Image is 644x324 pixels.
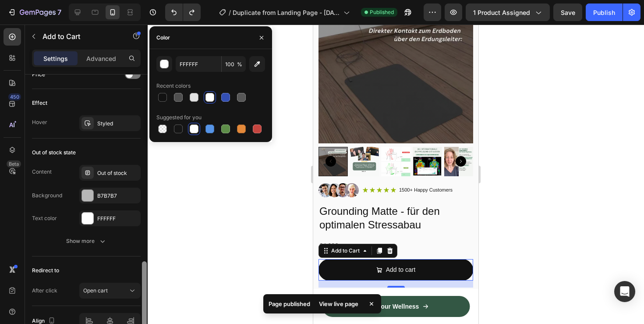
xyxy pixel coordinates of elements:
[466,4,550,21] button: 1 product assigned
[32,118,47,126] div: Hover
[593,8,615,17] div: Publish
[7,160,21,167] div: Beta
[614,281,635,302] div: Open Intercom Messenger
[32,214,57,222] div: Text color
[553,4,582,21] button: Save
[97,215,138,223] div: FFFFFF
[79,283,141,299] button: Open cart
[156,34,170,42] div: Color
[233,8,340,17] span: Duplicate from Landing Page - [DATE] 14:32:35
[32,287,57,295] div: After click
[561,9,575,16] span: Save
[473,8,530,17] span: 1 product assigned
[97,169,138,177] div: Out of stock
[313,25,478,324] iframe: Design area
[32,192,62,199] div: Background
[66,237,107,246] div: Show more
[370,8,394,16] span: Published
[156,82,191,90] div: Recent colors
[83,287,108,294] span: Open cart
[229,8,231,17] span: /
[32,267,59,274] div: Redirect to
[165,4,201,21] div: Undo/Redo
[4,4,65,21] button: 7
[32,99,47,107] div: Effect
[32,233,141,249] button: Show more
[97,120,138,128] div: Styled
[8,93,21,100] div: 450
[86,54,116,63] p: Advanced
[269,299,310,308] p: Page published
[32,149,76,157] div: Out of stock state
[156,114,202,121] div: Suggested for you
[42,31,117,42] p: Add to Cart
[314,298,364,310] div: View live page
[97,192,138,200] div: B7B7B7
[43,54,68,63] p: Settings
[32,71,45,78] div: Price
[32,168,52,176] div: Content
[586,4,623,21] button: Publish
[176,56,221,72] input: Eg: FFFFFF
[237,61,242,68] span: %
[57,7,61,18] p: 7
